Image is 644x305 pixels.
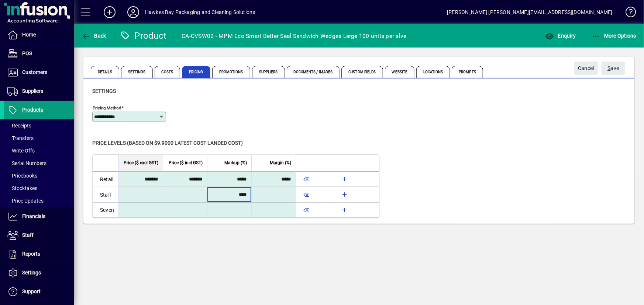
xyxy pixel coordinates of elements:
[590,29,638,42] button: More Options
[93,171,118,187] td: Retail
[92,88,116,94] span: Settings
[74,29,114,42] app-page-header-button: Back
[608,65,611,71] span: S
[93,187,118,202] td: Staff
[602,62,625,75] button: Save
[385,66,415,78] span: Website
[4,26,74,44] a: Home
[22,270,41,276] span: Settings
[7,173,37,179] span: Pricebooks
[620,1,635,25] a: Knowledge Base
[98,6,121,19] button: Add
[545,33,576,39] span: Enquiry
[182,30,407,42] div: CA-CVSW02 - MPM Eco Smart Better Seal Sandwich Wedges Large 100 units per slve
[574,62,598,75] button: Cancel
[592,33,637,39] span: More Options
[270,159,291,167] span: Margin (%)
[4,226,74,245] a: Staff
[4,283,74,301] a: Support
[22,69,47,75] span: Customers
[155,66,180,78] span: Costs
[4,82,74,101] a: Suppliers
[22,232,34,238] span: Staff
[80,29,108,42] button: Back
[7,198,44,204] span: Price Updates
[287,66,340,78] span: Documents / Images
[578,62,594,74] span: Cancel
[93,202,118,217] td: Seven
[252,66,285,78] span: Suppliers
[4,182,74,194] a: Stocktakes
[121,6,145,19] button: Profile
[182,66,210,78] span: Pricing
[341,66,383,78] span: Custom Fields
[82,33,106,39] span: Back
[543,29,578,42] button: Enquiry
[22,32,36,38] span: Home
[121,66,153,78] span: Settings
[416,66,450,78] span: Locations
[4,245,74,263] a: Reports
[145,6,255,18] div: Hawkes Bay Packaging and Cleaning Solutions
[4,169,74,182] a: Pricebooks
[22,50,32,56] span: POS
[452,66,483,78] span: Prompts
[7,135,34,141] span: Transfers
[4,45,74,63] a: POS
[22,213,45,219] span: Financials
[4,264,74,282] a: Settings
[92,140,243,146] span: Price levels (based on $9.9000 Latest cost landed cost)
[22,88,43,94] span: Suppliers
[447,6,613,18] div: [PERSON_NAME] [PERSON_NAME][EMAIL_ADDRESS][DOMAIN_NAME]
[120,30,167,42] div: Product
[7,185,37,191] span: Stocktakes
[22,251,40,257] span: Reports
[212,66,250,78] span: Promotions
[4,194,74,207] a: Price Updates
[22,107,43,113] span: Products
[22,288,41,294] span: Support
[124,159,158,167] span: Price ($ excl GST)
[93,105,121,111] mat-label: Pricing method
[4,132,74,144] a: Transfers
[169,159,203,167] span: Price ($ incl GST)
[7,160,47,166] span: Serial Numbers
[91,66,119,78] span: Details
[4,144,74,157] a: Write Offs
[4,157,74,169] a: Serial Numbers
[7,148,35,154] span: Write Offs
[4,119,74,132] a: Receipts
[4,63,74,82] a: Customers
[7,123,31,129] span: Receipts
[4,207,74,226] a: Financials
[224,159,247,167] span: Markup (%)
[608,62,619,74] span: ave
